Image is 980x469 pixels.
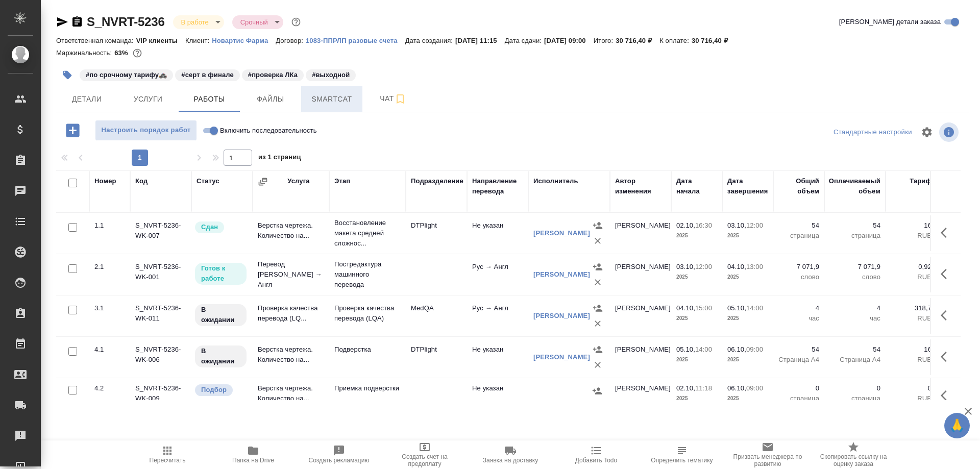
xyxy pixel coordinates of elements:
[746,263,763,270] p: 13:00
[778,176,819,196] div: Общий объем
[334,303,401,324] p: Проверка качества перевода (LQA)
[727,221,746,229] p: 03.10,
[695,304,712,312] p: 15:00
[829,313,880,324] p: час
[829,272,880,282] p: слово
[935,303,959,328] button: Здесь прячутся важные кнопки
[778,355,819,365] p: Страница А4
[94,303,125,313] div: 3.1
[659,37,692,44] p: К оплате:
[610,339,671,375] td: [PERSON_NAME]
[185,37,212,44] p: Клиент:
[590,275,605,290] button: Удалить
[891,383,932,393] p: 0
[101,125,191,136] span: Настроить порядок работ
[253,254,329,295] td: Перевод [PERSON_NAME] → Англ
[56,37,136,44] p: Ответственная команда:
[467,378,528,414] td: Не указан
[829,220,880,231] p: 54
[944,413,970,438] button: 🙏
[194,383,248,397] div: Можно подбирать исполнителей
[778,220,819,231] p: 54
[411,176,463,186] div: Подразделение
[695,345,712,353] p: 14:00
[246,93,295,106] span: Файлы
[616,37,659,44] p: 30 716,40 ₽
[467,339,528,375] td: Не указан
[590,301,605,316] button: Назначить
[505,37,544,44] p: Дата сдачи:
[276,37,306,44] p: Договор:
[676,345,695,353] p: 05.10,
[253,298,329,334] td: Проверка качества перевода (LQ...
[935,344,959,369] button: Здесь прячутся важные кнопки
[130,257,191,292] td: S_NVRT-5236-WK-001
[94,220,125,231] div: 1.1
[248,70,298,80] p: #проверка ЛКа
[201,346,240,366] p: В ожидании
[95,120,197,141] button: Настроить порядок работ
[194,220,248,234] div: Менеджер проверил работу исполнителя, передает ее на следующий этап
[778,272,819,282] p: слово
[334,383,401,393] p: Приемка подверстки
[201,263,240,284] p: Готов к работе
[334,176,350,186] div: Этап
[289,15,303,29] button: Доп статусы указывают на важность/срочность заказа
[778,231,819,241] p: страница
[59,120,87,141] button: Добавить работу
[194,303,248,327] div: Исполнитель назначен, приступать к работе пока рано
[676,221,695,229] p: 02.10,
[306,36,405,44] a: 1083-ППРЛП разовые счета
[334,344,401,355] p: Подверстка
[135,176,148,186] div: Код
[467,257,528,292] td: Рус → Англ
[676,393,717,404] p: 2025
[87,15,165,29] a: S_NVRT-5236
[130,339,191,375] td: S_NVRT-5236-WK-006
[695,263,712,270] p: 12:00
[891,262,932,272] p: 0,92
[891,220,932,231] p: 16
[334,218,401,249] p: Восстановление макета средней сложнос...
[201,385,227,395] p: Подбор
[533,353,590,361] a: [PERSON_NAME]
[590,218,605,233] button: Назначить
[778,303,819,313] p: 4
[455,37,505,44] p: [DATE] 11:15
[394,93,406,105] svg: Подписаться
[676,231,717,241] p: 2025
[831,125,915,140] div: split button
[891,231,932,241] p: RUB
[692,37,736,44] p: 30 716,40 ₽
[94,344,125,355] div: 4.1
[778,393,819,404] p: страница
[610,257,671,292] td: [PERSON_NAME]
[891,393,932,404] p: RUB
[891,313,932,324] p: RUB
[915,120,939,144] span: Настроить таблицу
[220,126,317,136] span: Включить последовательность
[173,15,224,29] div: В работе
[533,312,590,319] a: [PERSON_NAME]
[727,345,746,353] p: 06.10,
[676,304,695,312] p: 04.10,
[253,339,329,375] td: Верстка чертежа. Количество на...
[594,37,616,44] p: Итого:
[829,383,880,393] p: 0
[253,215,329,251] td: Верстка чертежа. Количество на...
[130,298,191,334] td: S_NVRT-5236-WK-011
[124,93,173,106] span: Услуги
[590,383,605,399] button: Назначить
[305,70,357,79] span: выходной
[590,357,605,373] button: Удалить
[467,215,528,251] td: Не указан
[727,304,746,312] p: 05.10,
[71,16,83,28] button: Скопировать ссылку
[829,303,880,313] p: 4
[86,70,167,80] p: #по срочному тарифу🚓
[94,262,125,272] div: 2.1
[676,313,717,324] p: 2025
[778,344,819,355] p: 54
[241,70,305,79] span: проверка ЛКа
[935,220,959,245] button: Здесь прячутся важные кнопки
